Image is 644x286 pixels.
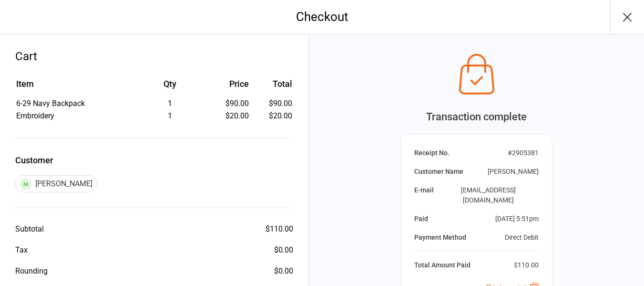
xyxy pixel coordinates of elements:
[16,99,85,108] span: 6-29 Navy Backpack
[488,167,539,177] div: [PERSON_NAME]
[15,223,44,235] div: Subtotal
[414,233,466,243] div: Payment Method
[414,185,434,205] div: E-mail
[414,214,428,224] div: Paid
[253,77,292,97] th: Total
[207,77,249,90] div: Price
[16,111,54,120] span: Embroidery
[133,77,206,97] th: Qty
[266,223,293,235] div: $110.00
[15,48,293,65] div: Cart
[253,98,292,109] td: $90.00
[414,148,450,158] div: Receipt No.
[414,167,463,177] div: Customer Name
[274,265,293,277] div: $0.00
[514,260,539,270] div: $110.00
[414,260,470,270] div: Total Amount Paid
[495,214,539,224] div: [DATE] 5:51pm
[15,175,97,192] div: [PERSON_NAME]
[207,98,249,109] div: $90.00
[400,109,552,125] div: Transaction complete
[207,110,249,122] div: $20.00
[508,148,539,158] div: # 2905381
[133,98,206,109] div: 1
[253,110,292,122] td: $20.00
[15,244,28,256] div: Tax
[133,110,206,122] div: 1
[438,185,539,205] div: [EMAIL_ADDRESS][DOMAIN_NAME]
[274,244,293,256] div: $0.00
[15,265,48,277] div: Rounding
[505,233,539,243] div: Direct Debit
[16,77,133,97] th: Item
[15,154,293,167] label: Customer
